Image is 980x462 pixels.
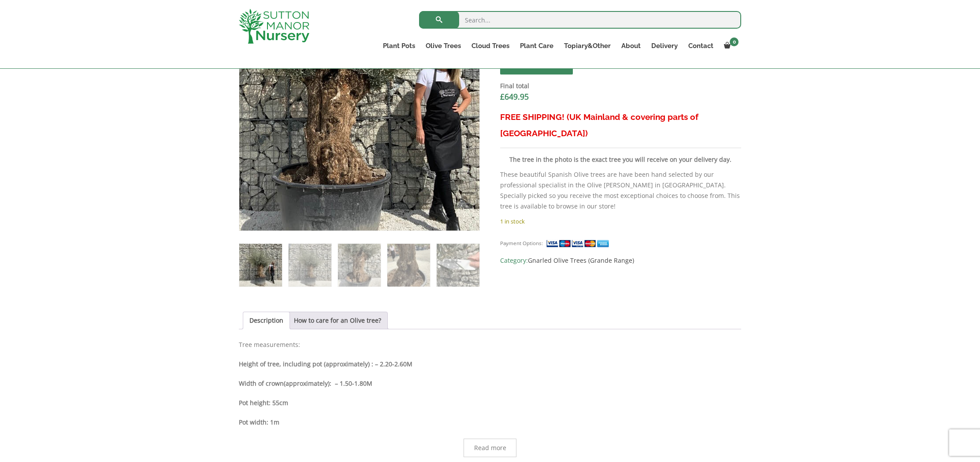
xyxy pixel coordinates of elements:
[474,445,506,451] span: Read more
[387,244,430,287] img: Gnarled Olive Tree XXL (Ancient) J501 - Image 4
[515,40,559,52] a: Plant Care
[378,40,420,52] a: Plant Pots
[466,40,515,52] a: Cloud Trees
[239,244,282,287] img: Gnarled Olive Tree XXL (Ancient) J501
[294,312,381,329] a: How to care for an Olive tree?
[500,169,741,212] p: These beautiful Spanish Olive trees are have been hand selected by our professional specialist in...
[616,40,646,52] a: About
[500,81,741,91] dt: Final total
[500,109,741,142] h3: FREE SHIPPING! (UK Mainland & covering parts of [GEOGRAPHIC_DATA])
[289,244,331,287] img: Gnarled Olive Tree XXL (Ancient) J501 - Image 2
[546,239,612,248] img: payment supported
[239,379,372,387] strong: Width of crown : – 1.50-1.80M
[683,40,719,52] a: Contact
[559,40,616,52] a: Topiary&Other
[500,240,543,246] small: Payment Options:
[646,40,683,52] a: Delivery
[239,418,279,426] strong: Pot width: 1m
[509,155,731,164] strong: The tree in the photo is the exact tree you will receive on your delivery day.
[420,40,466,52] a: Olive Trees
[719,40,741,52] a: 0
[730,37,739,46] span: 0
[239,399,288,407] strong: Pot height: 55cm
[419,11,741,29] input: Search...
[500,91,529,102] bdi: 649.95
[500,255,741,266] span: Category:
[239,360,412,368] b: Height of tree, including pot (approximately) : – 2.20-2.60M
[437,244,479,287] img: Gnarled Olive Tree XXL (Ancient) J501 - Image 5
[528,256,634,265] a: Gnarled Olive Trees (Grande Range)
[284,379,330,387] b: (approximately)
[500,91,505,102] span: £
[249,312,283,329] a: Description
[338,244,381,287] img: Gnarled Olive Tree XXL (Ancient) J501 - Image 3
[500,216,741,227] p: 1 in stock
[239,9,309,44] img: logo
[239,339,741,350] p: Tree measurements:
